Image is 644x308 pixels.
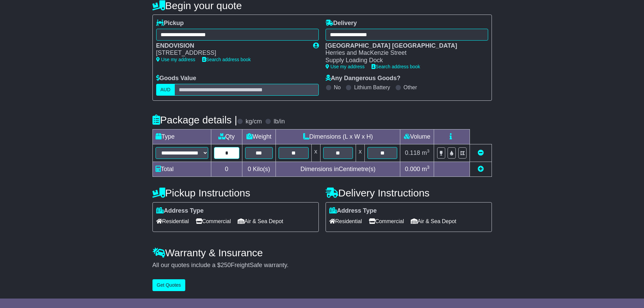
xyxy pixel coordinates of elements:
div: All our quotes include a $ FreightSafe warranty. [152,262,492,269]
div: [GEOGRAPHIC_DATA] [GEOGRAPHIC_DATA] [326,42,481,50]
td: x [311,144,320,162]
div: [STREET_ADDRESS] [156,49,306,57]
td: Qty [211,129,242,144]
td: Dimensions (L x W x H) [276,129,400,144]
span: Residential [156,216,189,227]
label: Any Dangerous Goods? [326,75,401,82]
span: m [422,166,430,172]
label: Address Type [156,207,204,215]
div: Supply Loading Dock [326,57,481,64]
span: 250 [221,262,231,268]
label: lb/in [273,118,285,125]
sup: 3 [427,148,430,153]
td: Type [152,129,211,144]
span: Residential [329,216,362,227]
td: Dimensions in Centimetre(s) [276,162,400,176]
button: Get Quotes [152,279,186,291]
h4: Warranty & Insurance [152,247,492,258]
span: m [422,149,430,156]
td: Volume [400,129,434,144]
td: Kilo(s) [242,162,276,176]
div: Herries and MacKenzie Street [326,49,481,57]
label: Other [404,84,417,91]
div: ENDOVISION [156,42,306,50]
span: Commercial [369,216,404,227]
span: Air & Sea Depot [411,216,456,227]
label: kg/cm [245,118,262,125]
label: Pickup [156,20,184,27]
label: Lithium Battery [354,84,390,91]
label: No [334,84,341,91]
a: Search address book [372,64,420,69]
h4: Package details | [152,114,237,125]
a: Add new item [478,166,484,172]
sup: 3 [427,165,430,170]
a: Use my address [156,57,195,62]
a: Search address book [202,57,251,62]
td: 0 [211,162,242,176]
label: Delivery [326,20,357,27]
td: Weight [242,129,276,144]
span: 0 [248,166,251,172]
a: Use my address [326,64,365,69]
label: Goods Value [156,75,196,82]
span: 0.000 [405,166,420,172]
h4: Pickup Instructions [152,187,319,198]
td: x [356,144,365,162]
td: Total [152,162,211,176]
h4: Delivery Instructions [326,187,492,198]
span: Air & Sea Depot [238,216,283,227]
span: 0.118 [405,149,420,156]
a: Remove this item [478,149,484,156]
label: Address Type [329,207,377,215]
span: Commercial [196,216,231,227]
label: AUD [156,84,175,96]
